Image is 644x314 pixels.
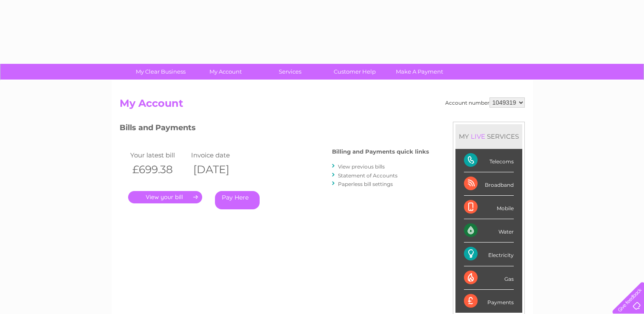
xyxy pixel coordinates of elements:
[189,149,250,161] td: Invoice date
[255,64,325,80] a: Services
[320,64,390,80] a: Customer Help
[215,191,260,209] a: Pay Here
[128,161,189,178] th: £699.38
[332,148,429,155] h4: Billing and Payments quick links
[128,149,189,161] td: Your latest bill
[190,64,260,80] a: My Account
[338,163,385,170] a: View previous bills
[120,97,525,114] h2: My Account
[464,172,514,196] div: Broadband
[455,124,522,148] div: MY SERVICES
[120,122,429,137] h3: Bills and Payments
[128,191,202,203] a: .
[464,266,514,290] div: Gas
[464,149,514,172] div: Telecoms
[464,219,514,243] div: Water
[126,64,196,80] a: My Clear Business
[384,64,455,80] a: Make A Payment
[338,172,398,179] a: Statement of Accounts
[338,181,393,187] a: Paperless bill settings
[464,196,514,219] div: Mobile
[445,97,525,108] div: Account number
[464,243,514,266] div: Electricity
[469,132,487,140] div: LIVE
[464,290,514,313] div: Payments
[189,161,250,178] th: [DATE]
